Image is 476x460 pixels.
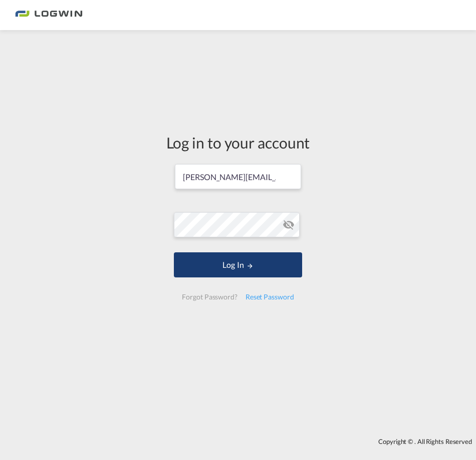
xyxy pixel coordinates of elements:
div: Forgot Password? [178,288,241,306]
div: Log in to your account [166,132,310,153]
img: bc73a0e0d8c111efacd525e4c8ad7d32.png [15,4,83,27]
md-icon: icon-eye-off [283,219,295,231]
button: LOGIN [174,252,302,277]
div: Reset Password [242,288,298,306]
input: Enter email/phone number [175,164,301,189]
